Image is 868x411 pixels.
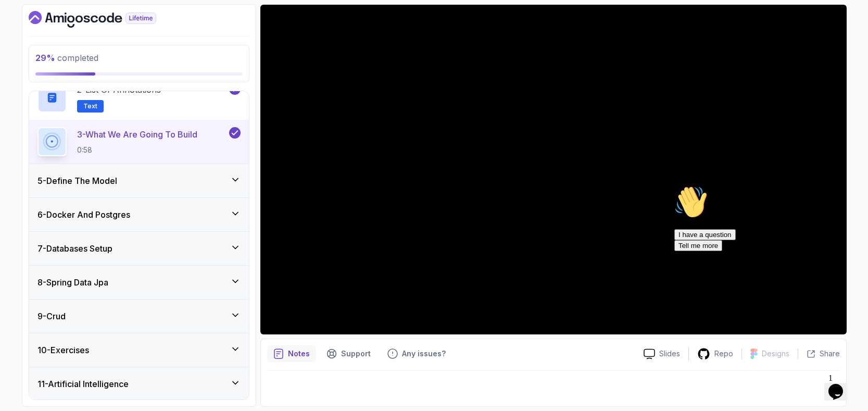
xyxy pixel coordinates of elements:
[83,102,97,110] span: Text
[659,348,680,359] p: Slides
[77,128,197,141] p: 3 - What We Are Going To Build
[37,208,130,221] h3: 6 - Docker And Postgres
[260,5,847,334] iframe: 2 - What We Are Going To Build
[29,266,249,299] button: 8-Spring Data Jpa
[35,53,55,63] span: 29 %
[37,127,241,156] button: 3-What We Are Going To Build0:58
[402,348,446,359] p: Any issues?
[288,348,310,359] p: Notes
[341,348,371,359] p: Support
[29,333,249,367] button: 10-Exercises
[320,345,377,362] button: Support button
[635,348,688,359] a: Slides
[29,367,249,401] button: 11-Artificial Intelligence
[37,276,108,289] h3: 8 - Spring Data Jpa
[824,369,858,401] iframe: chat widget
[37,378,129,390] h3: 11 - Artificial Intelligence
[4,4,192,70] div: 👋Hi! How can we help?I have a questionTell me more
[37,242,112,255] h3: 7 - Databases Setup
[29,11,180,28] a: Dashboard
[37,83,241,113] button: 2-List of AnnotationsText
[670,181,858,364] iframe: chat widget
[381,345,452,362] button: Feedback button
[4,4,37,38] img: :wave:
[29,164,249,197] button: 5-Define The Model
[37,310,66,322] h3: 9 - Crud
[29,300,249,333] button: 9-Crud
[4,31,103,39] span: Hi! How can we help?
[4,59,52,70] button: Tell me more
[37,175,117,187] h3: 5 - Define The Model
[29,198,249,231] button: 6-Docker And Postgres
[77,145,197,155] p: 0:58
[37,344,89,356] h3: 10 - Exercises
[267,345,316,362] button: notes button
[29,232,249,265] button: 7-Databases Setup
[4,48,66,59] button: I have a question
[35,53,98,63] span: completed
